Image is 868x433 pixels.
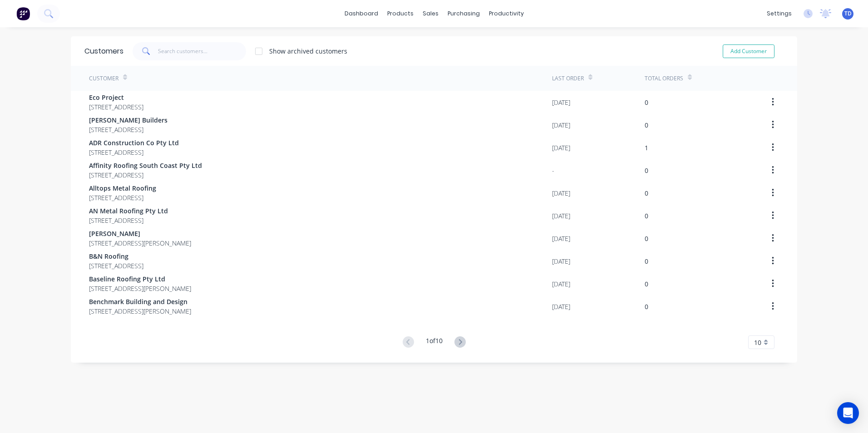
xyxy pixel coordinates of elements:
span: [STREET_ADDRESS] [89,102,143,112]
div: Open Intercom Messenger [837,402,859,424]
div: 0 [645,302,648,311]
div: [DATE] [552,188,570,198]
div: [DATE] [552,279,570,289]
span: [STREET_ADDRESS][PERSON_NAME] [89,306,191,316]
span: Baseline Roofing Pty Ltd [89,274,191,284]
div: Total Orders [645,74,683,83]
span: [PERSON_NAME] Builders [89,115,168,125]
div: 0 [645,166,648,175]
div: productivity [484,7,528,20]
span: [STREET_ADDRESS][PERSON_NAME] [89,238,191,248]
span: [PERSON_NAME] [89,229,191,238]
div: [DATE] [552,234,570,243]
span: [STREET_ADDRESS] [89,216,168,225]
span: [STREET_ADDRESS] [89,125,168,134]
div: [DATE] [552,98,570,107]
div: purchasing [443,7,484,20]
div: 1 [645,143,648,153]
div: Last Order [552,74,584,83]
div: 1 of 10 [426,336,443,349]
button: Add Customer [723,44,774,58]
div: 0 [645,234,648,243]
a: dashboard [340,7,383,20]
div: settings [762,7,796,20]
span: ADR Construction Co Pty Ltd [89,138,179,148]
div: - [552,166,554,175]
div: 0 [645,120,648,130]
div: 0 [645,188,648,198]
div: Show archived customers [269,46,347,56]
span: [STREET_ADDRESS] [89,261,143,271]
span: B&N Roofing [89,251,143,261]
div: 0 [645,211,648,221]
div: [DATE] [552,256,570,266]
span: [STREET_ADDRESS] [89,193,156,202]
span: 10 [754,338,761,347]
div: products [383,7,418,20]
span: [STREET_ADDRESS] [89,148,179,157]
span: Benchmark Building and Design [89,297,191,306]
input: Search customers... [158,42,247,60]
div: [DATE] [552,211,570,221]
div: sales [418,7,443,20]
div: [DATE] [552,143,570,153]
div: [DATE] [552,302,570,311]
span: Eco Project [89,93,143,102]
span: Affinity Roofing South Coast Pty Ltd [89,161,202,170]
div: [DATE] [552,120,570,130]
span: Alltops Metal Roofing [89,183,156,193]
span: [STREET_ADDRESS][PERSON_NAME] [89,284,191,293]
span: [STREET_ADDRESS] [89,170,202,180]
div: 0 [645,279,648,289]
span: AN Metal Roofing Pty Ltd [89,206,168,216]
span: TD [844,10,852,18]
div: Customer [89,74,118,83]
img: Factory [16,7,30,20]
div: Customers [84,46,123,57]
div: 0 [645,256,648,266]
div: 0 [645,98,648,107]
